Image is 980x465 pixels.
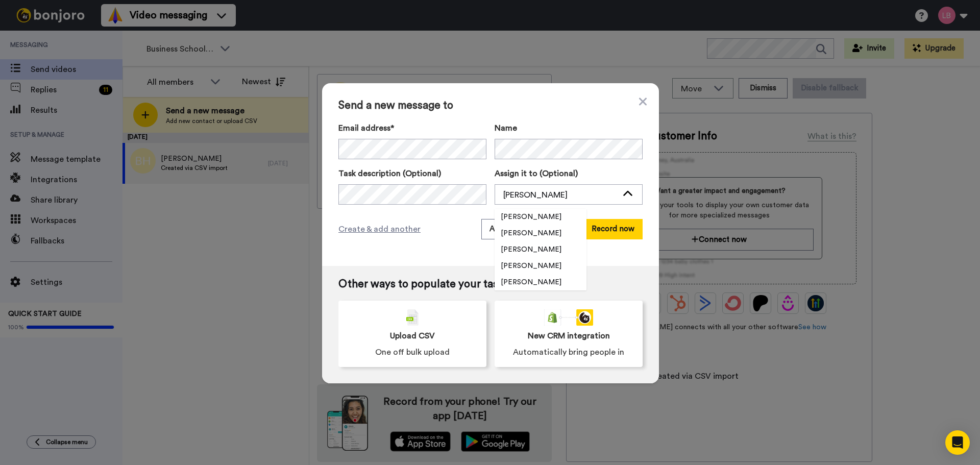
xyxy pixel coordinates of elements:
span: New CRM integration [528,330,610,342]
button: Add and record later [481,219,571,239]
span: Send a new message to [338,100,643,112]
span: Other ways to populate your tasklist [338,278,643,290]
span: [PERSON_NAME] [495,244,568,255]
span: [PERSON_NAME] [495,212,568,222]
label: Assign it to (Optional) [495,167,643,180]
span: Create & add another [338,223,421,235]
img: csv-grey.png [406,309,419,326]
span: Name [495,122,517,134]
label: Email address* [338,122,486,134]
span: [PERSON_NAME] [495,228,568,238]
div: animation [544,309,593,326]
span: Automatically bring people in [513,346,624,358]
span: [PERSON_NAME] [495,277,568,287]
button: Record now [583,219,643,239]
div: [PERSON_NAME] [503,189,618,201]
label: Task description (Optional) [338,167,486,180]
span: One off bulk upload [375,346,450,358]
span: [PERSON_NAME] [495,261,568,271]
span: Upload CSV [390,330,435,342]
div: Open Intercom Messenger [945,430,970,455]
